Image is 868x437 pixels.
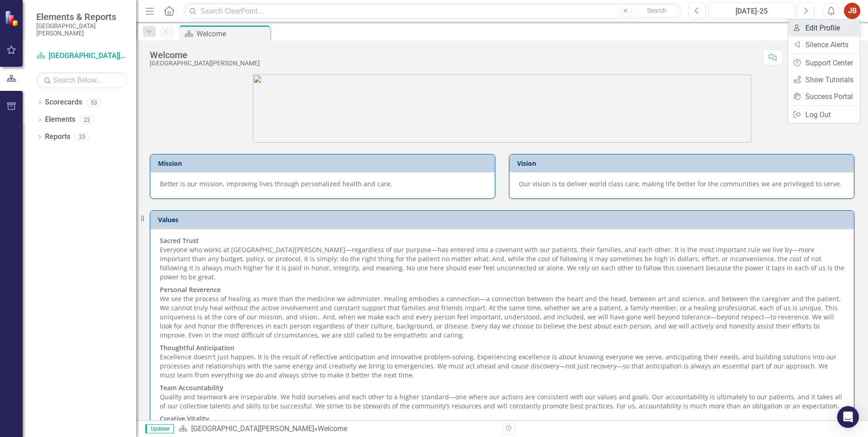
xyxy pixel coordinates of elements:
a: Log Out [788,106,860,123]
input: Search Below... [36,72,127,88]
button: [DATE]-25 [708,3,795,19]
button: JB [844,3,860,19]
small: [GEOGRAPHIC_DATA][PERSON_NAME] [36,22,127,37]
input: Search ClearPoint... [184,3,682,19]
div: Welcome [197,28,268,40]
h3: Values [158,216,849,223]
strong: Creative Vitality [160,414,209,423]
img: SJRMC%20new%20logo%203.jpg [253,74,751,143]
span: Elements & Reports [36,11,127,22]
a: [GEOGRAPHIC_DATA][PERSON_NAME] [36,51,127,61]
h3: Vision [517,160,849,167]
a: [GEOGRAPHIC_DATA][PERSON_NAME] [191,424,314,433]
strong: Personal Reverence [160,285,221,294]
p: Excellence doesn't just happen. It is the result of reflective anticipation and innovative proble... [160,342,844,382]
strong: Team Accountability [160,383,223,392]
a: Scorecards [45,97,82,108]
div: 22 [80,116,94,124]
a: Edit Profile [788,20,860,36]
a: Reports [45,132,70,142]
div: Welcome [150,50,260,60]
img: ClearPoint Strategy [5,10,20,26]
div: Welcome [318,424,347,433]
p: Everyone who works at [GEOGRAPHIC_DATA][PERSON_NAME]—regardless of our purpose—has entered into a... [160,236,844,283]
div: Open Intercom Messenger [837,406,859,428]
a: Elements [45,114,75,125]
p: We see the process of healing as more than the medicine we administer. Healing embodies a connect... [160,283,844,342]
div: [GEOGRAPHIC_DATA][PERSON_NAME] [150,60,260,67]
p: Quality and teamwork are inseparable. We hold ourselves and each other to a higher standard—one w... [160,382,844,412]
strong: Thoughtful Anticipation [160,343,234,352]
button: Search [634,5,680,17]
p: Our vision is to deliver world class care; making life better for the communities we are privileg... [519,179,844,189]
strong: Sacred Trust [160,236,199,245]
div: » [178,424,495,434]
div: 23 [75,133,89,141]
div: 53 [87,99,101,106]
a: Support Center [788,55,860,71]
a: Show Tutorials [788,71,860,88]
a: Success Portal [788,88,860,105]
h3: Mission [158,160,490,167]
div: [DATE]-25 [711,6,792,17]
p: Better is our mission, improving lives through personalized health and care. [160,179,485,189]
a: Silence Alerts [788,36,860,53]
span: Updater [145,424,174,433]
span: Search [647,7,666,14]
